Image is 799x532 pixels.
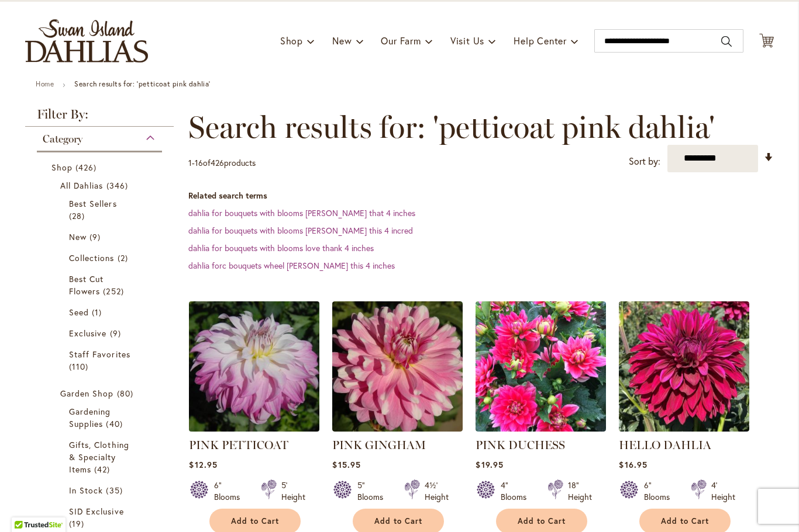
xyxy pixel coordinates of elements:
[69,307,89,318] span: Seed
[106,484,125,496] span: 35
[619,459,647,470] span: $16.95
[118,252,131,264] span: 2
[619,423,749,434] a: Hello Dahlia
[661,516,709,526] span: Add to Cart
[60,180,104,191] span: All Dahlias
[195,157,203,168] span: 16
[214,479,247,503] div: 6" Blooms
[188,260,395,271] a: dahlia forc bouquets wheel [PERSON_NAME] this 4 inches
[69,505,133,530] a: SID Exclusive
[476,438,565,452] a: PINK DUCHESS
[110,327,124,339] span: 9
[69,273,133,297] a: Best Cut Flowers
[332,438,426,452] a: PINK GINGHAM
[69,327,133,339] a: Exclusive
[332,459,360,470] span: $15.95
[69,360,91,373] span: 110
[189,459,217,470] span: $12.95
[188,157,192,168] span: 1
[188,154,256,172] p: - of products
[188,190,774,201] dt: Related search terms
[629,151,660,172] label: Sort by:
[381,34,421,47] span: Our Farm
[60,388,114,399] span: Garden Shop
[188,207,415,218] a: dahlia for bouquets with blooms [PERSON_NAME] that 4 inches
[69,231,133,243] a: New
[69,349,130,360] span: Staff Favorites
[374,516,422,526] span: Add to Cart
[619,301,749,432] img: Hello Dahlia
[188,242,374,253] a: dahlia for bouquets with blooms love thank 4 inches
[69,198,117,209] span: Best Sellers
[69,252,115,263] span: Collections
[476,459,503,470] span: $19.95
[103,285,126,297] span: 252
[450,34,484,47] span: Visit Us
[518,516,566,526] span: Add to Cart
[69,484,133,496] a: In Stock
[69,348,133,373] a: Staff Favorites
[106,179,131,192] span: 346
[51,161,150,173] a: Shop
[425,479,449,503] div: 4½' Height
[189,423,319,434] a: Pink Petticoat
[106,418,125,430] span: 40
[332,34,352,47] span: New
[92,306,105,318] span: 1
[60,387,142,399] a: Garden Shop
[281,479,305,503] div: 5' Height
[25,108,174,127] strong: Filter By:
[9,491,42,523] iframe: Launch Accessibility Center
[357,479,390,503] div: 5" Blooms
[619,438,711,452] a: HELLO DAHLIA
[69,439,133,475] a: Gifts, Clothing &amp; Specialty Items
[332,423,463,434] a: PINK GINGHAM
[75,161,99,173] span: 426
[644,479,677,503] div: 6" Blooms
[501,479,533,503] div: 4" Blooms
[188,225,413,236] a: dahlia for bouquets with blooms [PERSON_NAME] this 4 incred
[332,301,463,432] img: PINK GINGHAM
[69,406,111,429] span: Gardening Supplies
[25,19,148,62] a: store logo
[51,162,73,173] span: Shop
[231,516,279,526] span: Add to Cart
[69,517,87,530] span: 19
[189,438,288,452] a: PINK PETTICOAT
[711,479,735,503] div: 4' Height
[117,387,136,399] span: 80
[69,306,133,318] a: Seed
[476,301,606,432] img: PINK DUCHESS
[188,110,715,145] span: Search results for: 'petticoat pink dahlia'
[69,210,88,222] span: 28
[69,328,106,339] span: Exclusive
[186,298,323,434] img: Pink Petticoat
[69,405,133,430] a: Gardening Supplies
[69,506,124,517] span: SID Exclusive
[94,463,113,475] span: 42
[211,157,224,168] span: 426
[43,133,82,145] span: Category
[89,231,104,243] span: 9
[280,34,303,47] span: Shop
[476,423,606,434] a: PINK DUCHESS
[69,439,129,475] span: Gifts, Clothing & Specialty Items
[36,79,54,88] a: Home
[69,252,133,264] a: Collections
[69,273,104,297] span: Best Cut Flowers
[69,485,103,496] span: In Stock
[60,179,142,192] a: All Dahlias
[514,34,567,47] span: Help Center
[74,79,211,88] strong: Search results for: 'petticoat pink dahlia'
[69,231,87,242] span: New
[69,197,133,222] a: Best Sellers
[568,479,592,503] div: 18" Height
